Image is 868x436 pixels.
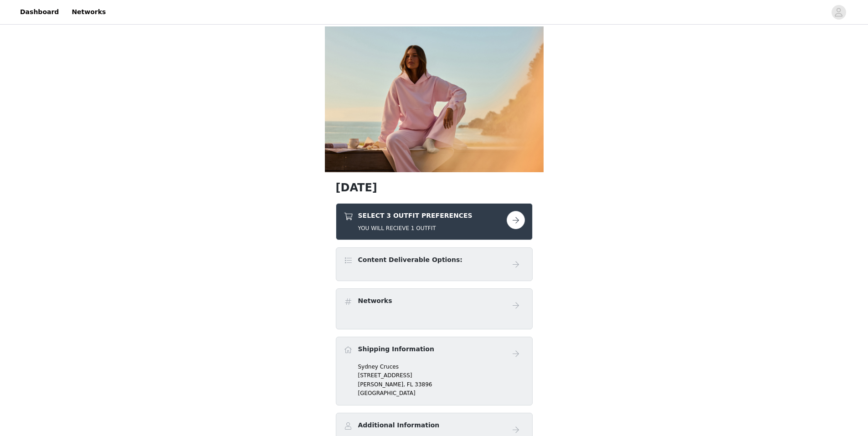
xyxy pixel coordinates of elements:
a: Networks [66,2,111,22]
h4: Content Deliverable Options: [358,255,462,265]
img: campaign image [325,26,544,172]
h4: SELECT 3 OUTFIT PREFERENCES [358,211,473,221]
div: Networks [336,288,533,329]
div: Shipping Information [336,337,533,405]
div: SELECT 3 OUTFIT PREFERENCES [336,203,533,240]
p: [STREET_ADDRESS] [358,371,525,380]
span: FL [407,381,413,388]
h4: Additional Information [358,421,440,430]
p: [GEOGRAPHIC_DATA] [358,389,525,397]
h4: Shipping Information [358,344,434,354]
h5: YOU WILL RECIEVE 1 OUTFIT [358,224,473,232]
a: Dashboard [15,2,64,22]
h4: Networks [358,296,392,306]
span: [PERSON_NAME], [358,381,406,388]
span: 33896 [415,381,432,388]
p: Sydney Cruces [358,363,525,371]
div: avatar [834,5,843,20]
div: Content Deliverable Options: [336,247,533,281]
h1: [DATE] [336,180,533,196]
